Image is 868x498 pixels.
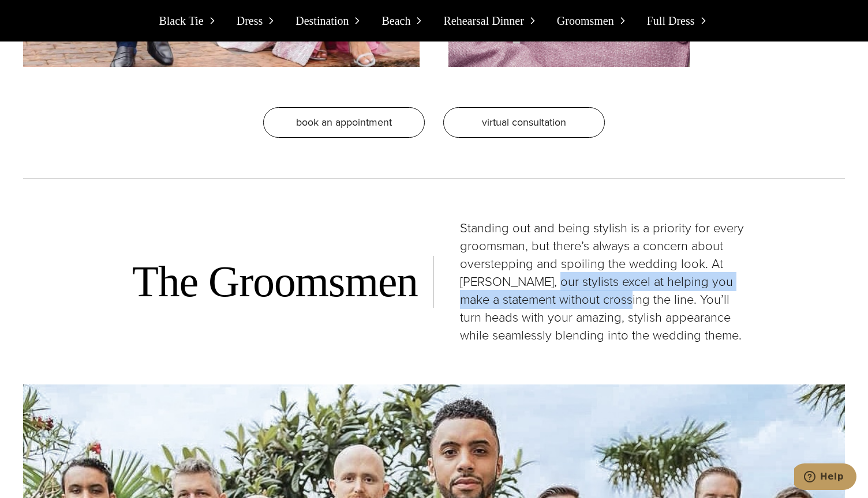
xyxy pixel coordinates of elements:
span: Full Dress [647,12,695,30]
span: Destination [295,12,349,30]
span: Dress [237,12,263,30]
span: Book an appointment [296,115,392,130]
span: Black Tie [159,12,203,30]
h2: The Groomsmen [132,256,418,308]
span: virtual consultation [482,115,566,130]
span: Groomsmen [557,12,614,30]
iframe: Opens a widget where you can chat to one of our agents [794,463,856,492]
a: Book an appointment [263,107,425,138]
span: Rehearsal Dinner [443,12,523,30]
p: Standing out and being stylish is a priority for every groomsman, but there’s always a concern ab... [460,219,749,344]
a: virtual consultation [443,107,605,138]
span: Beach [381,12,410,30]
